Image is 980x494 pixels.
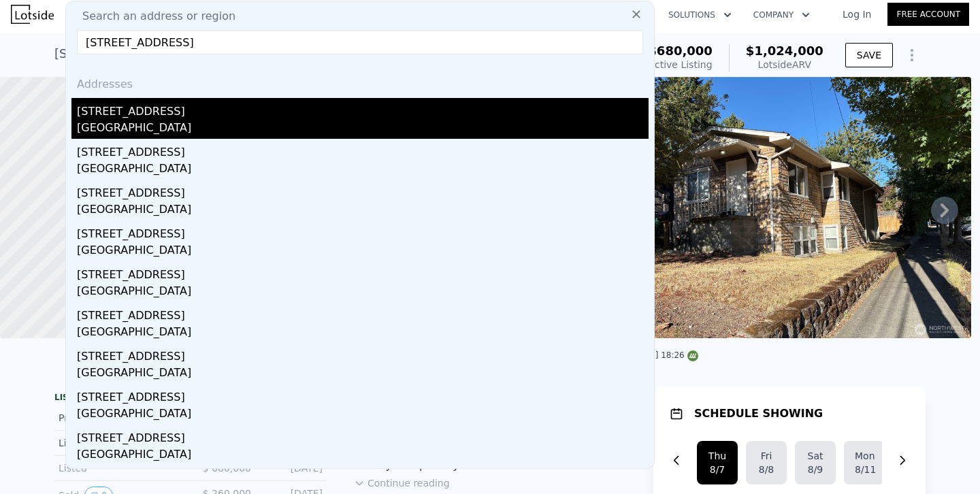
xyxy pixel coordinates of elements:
div: [STREET_ADDRESS] [77,465,649,487]
div: [STREET_ADDRESS] [77,98,649,120]
div: [STREET_ADDRESS] , [GEOGRAPHIC_DATA] , WA 98105 [54,44,383,63]
div: 8/9 [806,463,825,476]
div: [GEOGRAPHIC_DATA] [77,242,649,261]
h1: SCHEDULE SHOWING [694,406,823,422]
div: [GEOGRAPHIC_DATA] [77,446,649,465]
div: [STREET_ADDRESS] [77,343,649,365]
div: [STREET_ADDRESS] [77,425,649,446]
button: Sat8/9 [795,441,836,484]
div: Addresses [71,65,649,98]
span: Search an address or region [71,8,235,24]
button: Mon8/11 [844,441,885,484]
button: Continue reading [354,476,450,490]
span: $1,024,000 [746,44,823,58]
div: [STREET_ADDRESS] [77,139,649,161]
div: [STREET_ADDRESS] [77,220,649,242]
div: [GEOGRAPHIC_DATA] [77,365,649,384]
input: Enter an address, city, region, neighborhood or zip code [77,30,643,54]
div: [GEOGRAPHIC_DATA] [77,406,649,425]
div: [GEOGRAPHIC_DATA] [77,120,649,139]
div: Mon [855,449,874,463]
div: [GEOGRAPHIC_DATA] [77,324,649,343]
button: SAVE [845,43,893,67]
div: Fri [757,449,776,463]
img: NWMLS Logo [687,350,698,361]
button: Solutions [657,3,742,27]
div: Listed [59,436,180,450]
div: Sat [806,449,825,463]
div: [GEOGRAPHIC_DATA] [77,283,649,302]
a: Log In [826,7,887,21]
span: $680,000 [648,44,713,58]
span: Active Listing [649,59,713,70]
div: [GEOGRAPHIC_DATA] [77,201,649,220]
button: Fri8/8 [746,441,787,484]
div: 8/11 [855,463,874,476]
div: [STREET_ADDRESS] [77,180,649,201]
div: [GEOGRAPHIC_DATA] [77,161,649,180]
div: Thu [708,449,727,463]
div: LISTING & SALE HISTORY [54,392,327,406]
div: 8/7 [708,463,727,476]
button: Thu8/7 [697,441,738,484]
button: Show Options [898,42,926,69]
div: [STREET_ADDRESS] [77,302,649,324]
div: [STREET_ADDRESS] [77,384,649,406]
img: Lotside [11,5,54,24]
div: [STREET_ADDRESS] [77,261,649,283]
button: Company [742,3,821,27]
a: Free Account [887,3,969,26]
div: Price Increase [59,411,180,425]
img: Sale: 167428715 Parcel: 97462218 [623,77,971,338]
div: Listed [59,461,180,475]
div: 8/8 [757,463,776,476]
div: Lotside ARV [746,58,823,71]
